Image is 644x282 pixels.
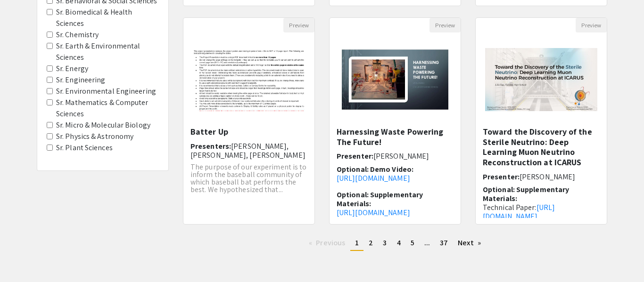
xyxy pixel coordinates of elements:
span: 37 [440,238,448,248]
label: Sr. Energy [56,63,88,74]
span: Optional: Supplementary Materials: [337,190,423,209]
img: <p>Harnessing Waste Powering The Future!</p> [332,32,458,127]
span: Previous [316,238,345,248]
label: Sr. Chemistry [56,29,99,40]
span: 2 [369,238,373,248]
a: [URL][DOMAIN_NAME] [337,173,410,183]
span: Optional: Demo Video: [337,164,413,174]
h5: Batter Up [190,127,307,137]
h5: Toward the Discovery of the Sterile Neutrino: Deep Learning Muon Neutrino Reconstruction at ICARUS [483,127,600,167]
span: 5 [411,238,414,248]
button: Preview [283,18,314,32]
label: Sr. Environmental Engineering [56,86,156,97]
button: Preview [576,18,607,32]
label: Sr. Mathematics & Computer Sciences [56,97,159,120]
div: Open Presentation <p>Harnessing Waste Powering The Future!</p> [329,17,461,225]
p: Technical Paper: [483,203,600,221]
p: The purpose of our experiment is to inform the baseball community of which baseball bat performs ... [190,163,307,193]
label: Sr. Micro & Molecular Biology [56,120,150,131]
h6: Presenter: [483,172,600,181]
span: ... [424,238,430,248]
a: Next page [453,236,486,250]
label: Sr. Plant Sciences [56,142,113,153]
a: [URL][DOMAIN_NAME] [337,208,410,218]
ul: Pagination [183,236,607,251]
label: Sr. Physics & Astronomy [56,131,133,142]
h6: Presenters: [190,142,307,160]
span: [PERSON_NAME], [PERSON_NAME], [PERSON_NAME] [190,141,305,160]
h6: Presenter: [337,152,454,161]
div: Open Presentation <p>Batter Up</p> [183,17,315,225]
label: Sr. Biomedical & Health Sciences [56,7,159,29]
iframe: Chat [7,240,40,275]
label: Sr. Earth & Environmental Sciences [56,40,159,63]
span: 3 [383,238,387,248]
img: <p>Toward the Discovery of the Sterile Neutrino: Deep Learning Muon Neutrino Reconstruction at IC... [476,39,607,121]
div: Open Presentation <p>Toward the Discovery of the Sterile Neutrino: Deep Learning Muon Neutrino Re... [475,17,607,225]
span: [PERSON_NAME] [373,151,429,161]
label: Sr. Engineering [56,74,106,86]
span: 1 [355,238,359,248]
span: 4 [397,238,401,248]
img: <p>Batter Up</p> [183,39,314,121]
span: Optional: Supplementary Materials: [483,185,569,203]
a: [URL][DOMAIN_NAME] [483,202,555,221]
span: [PERSON_NAME] [520,172,575,182]
button: Preview [429,18,461,32]
h5: Harnessing Waste Powering The Future! [337,127,454,147]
